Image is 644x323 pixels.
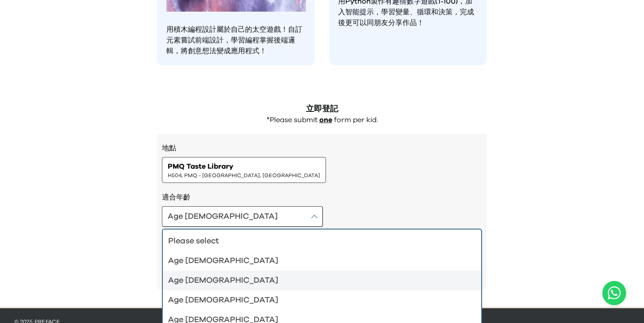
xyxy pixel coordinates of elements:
[157,103,487,115] h2: 立即登記
[166,24,306,56] p: 用積木編程設計屬於自己的太空遊戲！自訂元素嘗試前端設計，學習編程掌握後端邏輯，將創意想法變成應用程式！
[168,235,465,247] div: Please select
[162,143,482,153] h3: 地點
[602,281,626,305] button: Open WhatsApp chat
[168,161,233,172] span: PMQ Taste Library
[319,115,332,125] p: one
[157,115,487,125] div: *Please submit form per kid.
[602,281,626,305] a: Chat with us on WhatsApp
[168,172,320,179] span: H504, PMQ - [GEOGRAPHIC_DATA], [GEOGRAPHIC_DATA]
[168,294,465,306] div: Age [DEMOGRAPHIC_DATA]
[168,274,465,287] div: Age [DEMOGRAPHIC_DATA]
[168,255,465,267] div: Age [DEMOGRAPHIC_DATA]
[162,206,323,227] button: Age [DEMOGRAPHIC_DATA]
[162,192,482,203] h3: 適合年齡
[168,210,278,223] div: Age [DEMOGRAPHIC_DATA]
